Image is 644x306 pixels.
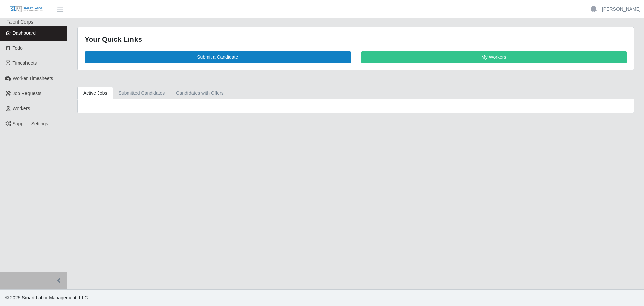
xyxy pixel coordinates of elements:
span: Job Requests [13,91,42,96]
div: Your Quick Links [85,34,627,45]
a: My Workers [361,51,627,63]
span: Workers [13,106,30,111]
span: Todo [13,45,23,51]
a: Candidates with Offers [170,87,229,100]
span: Dashboard [13,30,36,36]
span: Timesheets [13,60,37,66]
span: Talent Corps [7,19,33,25]
a: Active Jobs [77,87,113,100]
span: © 2025 Smart Labor Management, LLC [5,295,88,300]
span: Worker Timesheets [13,76,53,81]
span: Supplier Settings [13,121,48,126]
a: Submitted Candidates [113,87,171,100]
a: Submit a Candidate [85,51,351,63]
img: SLM Logo [9,6,43,13]
a: [PERSON_NAME] [602,6,641,13]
